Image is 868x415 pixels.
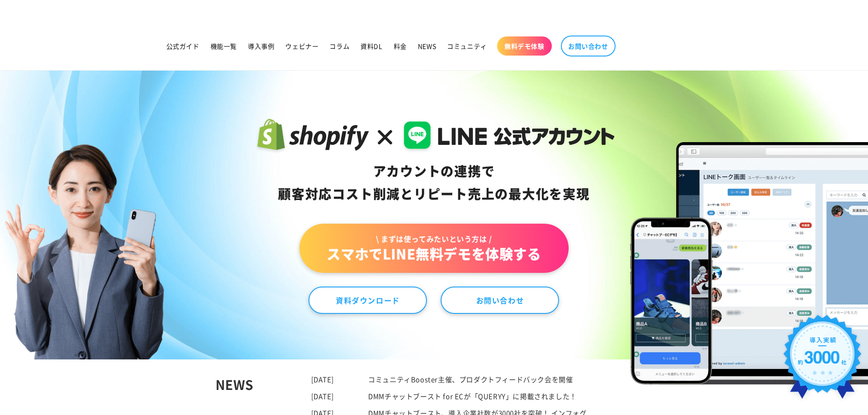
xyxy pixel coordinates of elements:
[779,311,866,410] img: 導入実績約3000社
[394,42,407,50] span: 料金
[211,42,237,50] span: 機能一覧
[161,36,205,56] a: 公式ガイド
[327,234,541,244] span: \ まずは使ってみたいという方は /
[280,36,324,56] a: ウェビナー
[504,42,544,50] span: 無料デモ体験
[242,36,280,56] a: 導入事例
[388,36,412,56] a: 料金
[205,36,242,56] a: 機能一覧
[497,36,552,56] a: 無料デモ体験
[447,42,487,50] span: コミュニティ
[311,391,334,401] time: [DATE]
[308,287,427,314] a: 資料ダウンロード
[418,42,436,50] span: NEWS
[311,374,334,384] time: [DATE]
[166,42,200,50] span: 公式ガイド
[355,36,388,56] a: 資料DL
[329,42,349,50] span: コラム
[360,42,382,50] span: 資料DL
[568,42,608,50] span: お問い合わせ
[561,36,616,56] a: お問い合わせ
[441,287,559,314] a: お問い合わせ
[368,391,577,401] a: DMMチャットブースト for ECが「QUERYY」に掲載されました！
[285,42,318,50] span: ウェビナー
[324,36,355,56] a: コラム
[368,374,573,384] a: コミュニティBooster主催、プロダクトフィードバック会を開催
[253,160,615,205] div: アカウントの連携で 顧客対応コスト削減と リピート売上の 最大化を実現
[299,224,568,273] a: \ まずは使ってみたいという方は /スマホでLINE無料デモを体験する
[442,36,493,56] a: コミュニティ
[248,42,274,50] span: 導入事例
[412,36,442,56] a: NEWS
